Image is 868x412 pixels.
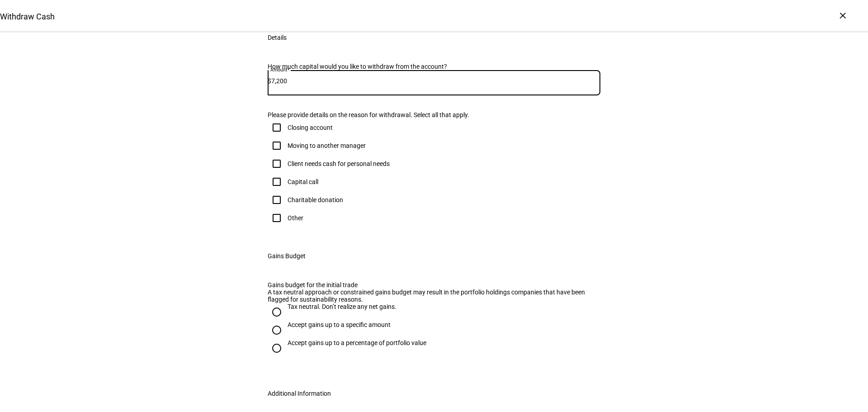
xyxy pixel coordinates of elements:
div: Tax neutral. Don’t realize any net gains. [288,303,396,310]
span: $ [268,77,271,85]
div: Accept gains up to a specific amount [288,321,391,328]
div: Capital call [288,178,318,185]
div: × [835,8,850,23]
div: How much capital would you like to withdraw from the account? [268,63,600,70]
div: Moving to another manager [288,142,366,149]
div: Gains budget for the initial trade [268,281,600,289]
div: Please provide details on the reason for withdrawal. Select all that apply. [268,111,600,118]
div: Client needs cash for personal needs [288,160,390,167]
mat-label: Amount* [270,67,289,72]
div: Closing account [288,124,333,131]
div: Gains Budget [268,252,306,260]
div: Accept gains up to a percentage of portfolio value [288,339,426,346]
div: Details [268,34,287,41]
div: Other [288,214,303,222]
div: Additional Information [268,390,331,397]
div: Charitable donation [288,196,343,204]
div: A tax neutral approach or constrained gains budget may result in the portfolio holdings companies... [268,289,600,303]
